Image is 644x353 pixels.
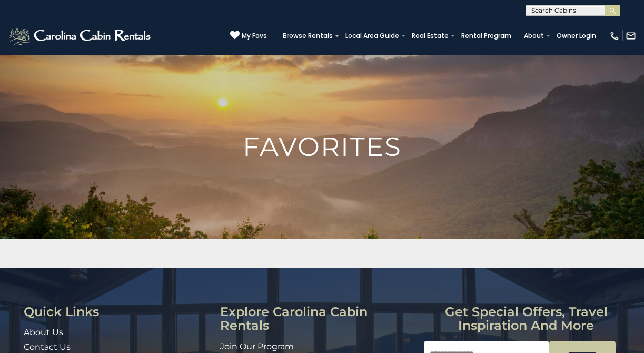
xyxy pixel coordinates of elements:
[24,305,212,319] h3: Quick Links
[424,305,628,333] h3: Get special offers, travel inspiration and more
[24,327,63,337] a: About Us
[340,28,404,43] a: Local Area Guide
[626,31,636,41] img: mail-regular-white.png
[24,342,71,352] a: Contact Us
[609,31,620,41] img: phone-regular-white.png
[242,31,267,41] span: My Favs
[407,28,454,43] a: Real Estate
[220,341,294,351] a: Join Our Program
[456,28,517,43] a: Rental Program
[278,28,338,43] a: Browse Rentals
[220,305,417,333] h3: Explore Carolina Cabin Rentals
[8,25,154,46] img: White-1-2.png
[551,28,601,43] a: Owner Login
[519,28,549,43] a: About
[230,31,267,41] a: My Favs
